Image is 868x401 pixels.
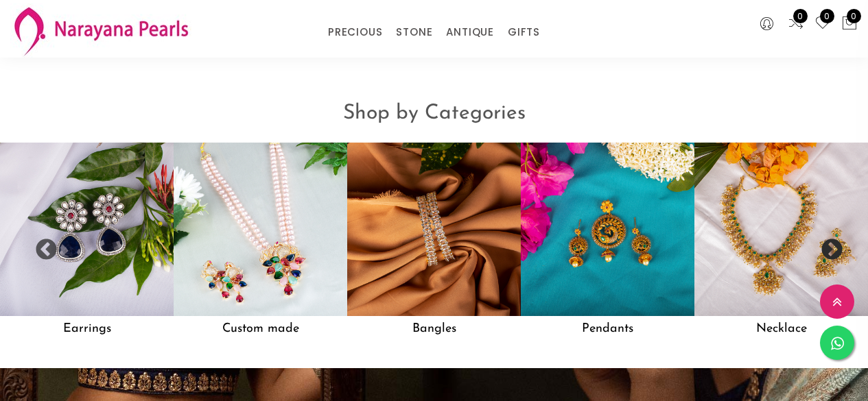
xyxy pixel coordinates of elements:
[841,15,858,33] button: 0
[508,22,540,42] a: GIFTS
[847,9,861,23] span: 0
[814,15,831,33] a: 0
[396,22,432,42] a: STONE
[788,15,804,33] a: 0
[446,22,494,42] a: ANTIQUE
[521,143,694,316] img: Pendants
[174,143,347,316] img: Custom made
[694,143,868,316] img: Necklace
[694,316,868,342] h5: Necklace
[328,22,382,42] a: PRECIOUS
[521,316,694,342] h5: Pendants
[347,316,521,342] h5: Bangles
[174,316,347,342] h5: Custom made
[820,9,834,23] span: 0
[34,239,48,252] button: Previous
[347,143,521,316] img: Bangles
[820,239,834,252] button: Next
[793,9,808,23] span: 0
